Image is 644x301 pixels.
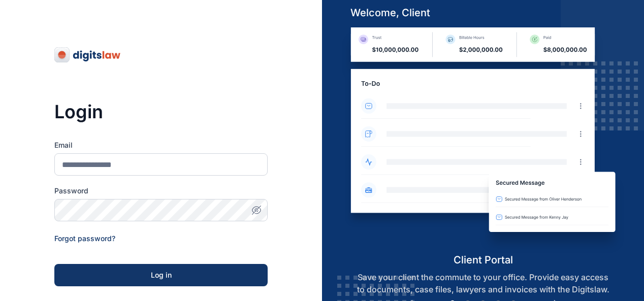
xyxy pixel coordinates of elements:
img: client-portal [342,27,624,252]
div: Log in [71,270,251,280]
h5: client portal [342,253,624,267]
img: digitslaw-logo [54,47,121,63]
h5: welcome, client [342,6,624,20]
p: Save your client the commute to your office. Provide easy access to documents, case files, lawyer... [342,271,624,295]
h3: Login [54,102,268,122]
label: Password [54,186,268,196]
a: Forgot password? [54,234,115,243]
button: Log in [54,264,268,286]
label: Email [54,140,268,150]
